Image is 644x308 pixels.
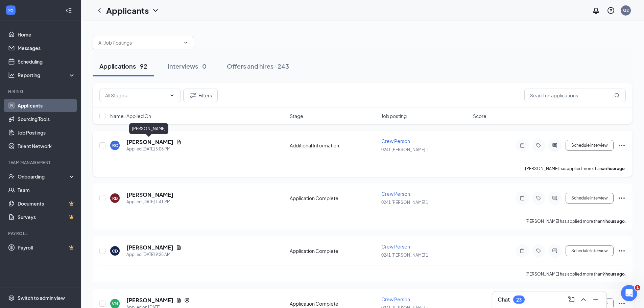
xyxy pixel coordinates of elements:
[8,89,74,94] div: Hiring
[112,248,118,254] div: CD
[227,62,289,70] div: Offers and hires · 243
[176,298,182,303] svg: Document
[18,72,76,78] div: Reporting
[126,244,173,251] h5: [PERSON_NAME]
[524,89,626,102] input: Search in applications
[516,297,522,303] div: 23
[614,93,620,98] svg: MagnifyingGlass
[189,91,197,99] svg: Filter
[551,195,559,201] svg: ActiveChat
[592,6,600,15] svg: Notifications
[7,7,14,14] svg: WorkstreamLogo
[169,93,175,98] svg: ChevronDown
[602,166,625,171] b: an hour ago
[176,245,182,250] svg: Document
[566,294,577,305] button: ComposeMessage
[168,62,207,70] div: Interviews · 0
[381,138,410,144] span: Crew Person
[18,99,75,112] a: Applicants
[184,298,190,303] svg: Reapply
[99,62,147,70] div: Applications · 92
[592,295,600,304] svg: Minimize
[98,39,180,46] input: All Job Postings
[18,241,75,254] a: PayrollCrown
[623,7,629,13] div: G2
[381,243,410,250] span: Crew Person
[129,123,168,134] div: [PERSON_NAME]
[621,285,637,301] iframe: Intercom live chat
[18,197,75,210] a: DocumentsCrown
[18,28,75,41] a: Home
[18,126,75,139] a: Job Postings
[183,40,188,45] svg: ChevronDown
[290,247,377,254] div: Application Complete
[151,6,160,15] svg: ChevronDown
[579,295,588,304] svg: ChevronUp
[290,300,377,307] div: Application Complete
[525,271,626,277] p: [PERSON_NAME] has applied more than .
[525,166,626,171] p: [PERSON_NAME] has applied more than .
[618,194,626,202] svg: Ellipses
[290,142,377,149] div: Additional Information
[518,195,526,201] svg: Note
[18,41,75,55] a: Messages
[618,300,626,308] svg: Ellipses
[18,112,75,126] a: Sourcing Tools
[176,139,182,145] svg: Document
[18,173,70,180] div: Onboarding
[8,160,74,165] div: Team Management
[381,296,410,302] span: Crew Person
[126,146,182,152] div: Applied [DATE] 5:08 PM
[110,113,151,119] span: Name · Applied On
[18,294,65,301] div: Switch to admin view
[112,143,118,148] div: RC
[607,6,615,15] svg: QuestionInfo
[602,271,625,277] b: 9 hours ago
[498,296,510,303] h3: Chat
[8,294,15,301] svg: Settings
[105,92,167,99] input: All Stages
[8,231,74,236] div: Payroll
[290,195,377,202] div: Application Complete
[18,210,75,224] a: SurveysCrown
[381,147,428,152] span: 0241 [PERSON_NAME] 1
[290,113,303,119] span: Stage
[126,198,173,205] div: Applied [DATE] 1:41 PM
[18,55,75,68] a: Scheduling
[551,248,559,254] svg: ActiveChat
[112,301,118,307] div: VM
[473,113,486,119] span: Score
[126,191,173,198] h5: [PERSON_NAME]
[566,140,614,151] button: Schedule Interview
[18,139,75,153] a: Talent Network
[618,141,626,149] svg: Ellipses
[518,248,526,254] svg: Note
[635,285,640,290] span: 1
[551,143,559,148] svg: ActiveChat
[602,219,625,224] b: 4 hours ago
[126,251,182,258] div: Applied [DATE] 9:28 AM
[566,193,614,204] button: Schedule Interview
[106,5,149,16] h1: Applicants
[518,143,526,148] svg: Note
[126,297,173,304] h5: [PERSON_NAME]
[65,7,72,14] svg: Collapse
[590,294,601,305] button: Minimize
[18,183,75,197] a: Team
[534,143,543,148] svg: Tag
[525,218,626,224] p: [PERSON_NAME] has applied more than .
[534,248,543,254] svg: Tag
[95,6,103,15] svg: ChevronLeft
[8,173,15,180] svg: UserCheck
[183,89,218,102] button: Filter Filters
[578,294,589,305] button: ChevronUp
[381,253,428,258] span: 0241 [PERSON_NAME] 1
[8,72,15,78] svg: Analysis
[618,247,626,255] svg: Ellipses
[126,138,173,146] h5: [PERSON_NAME]
[381,200,428,205] span: 0241 [PERSON_NAME] 1
[112,195,118,201] div: RB
[381,113,407,119] span: Job posting
[381,191,410,197] span: Crew Person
